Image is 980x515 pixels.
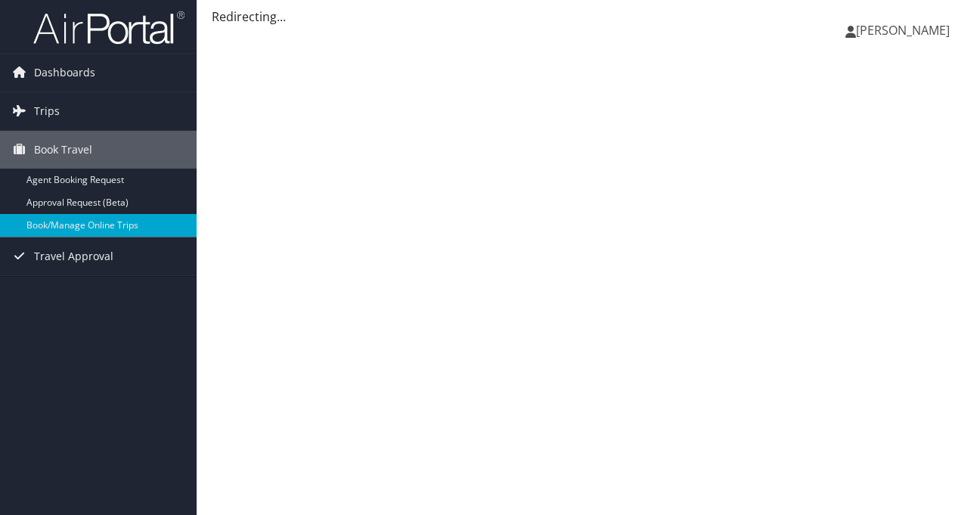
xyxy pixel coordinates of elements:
img: airportal-logo.png [33,10,185,45]
span: Book Travel [34,131,92,169]
span: Trips [34,92,60,130]
span: [PERSON_NAME] [856,22,950,39]
a: [PERSON_NAME] [845,8,965,53]
span: Dashboards [34,54,95,92]
div: Redirecting... [212,8,965,26]
span: Travel Approval [34,237,113,275]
